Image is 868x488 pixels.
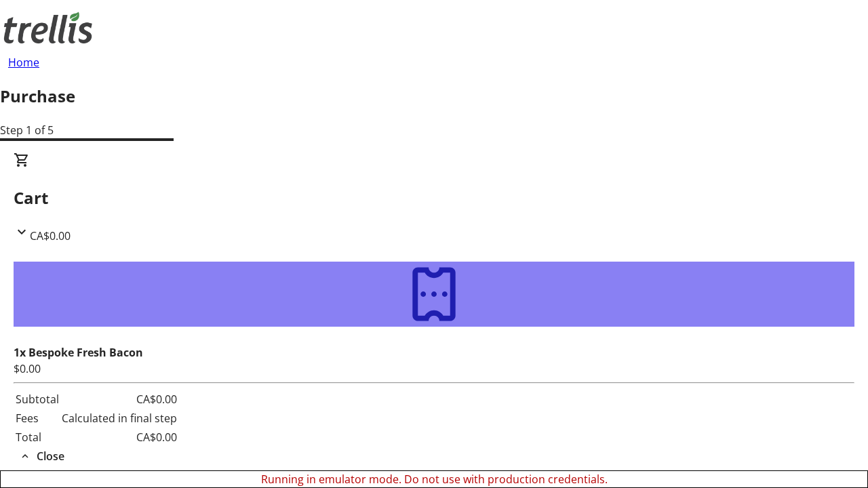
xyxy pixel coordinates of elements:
span: Close [37,448,64,464]
td: CA$0.00 [61,390,178,408]
span: CA$0.00 [30,228,71,243]
div: $0.00 [14,361,854,377]
div: CartCA$0.00 [14,244,854,465]
td: Total [15,428,60,446]
td: Calculated in final step [61,409,178,427]
td: Fees [15,409,60,427]
div: CartCA$0.00 [14,152,854,244]
td: Subtotal [15,390,60,408]
button: Close [14,448,70,464]
td: CA$0.00 [61,428,178,446]
h2: Cart [14,186,854,210]
strong: 1x Bespoke Fresh Bacon [14,345,143,360]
